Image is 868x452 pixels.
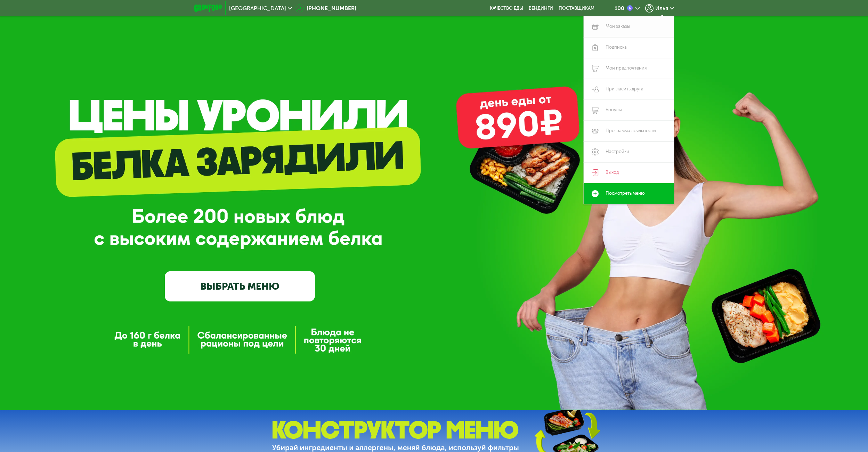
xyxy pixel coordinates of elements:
a: Выход [584,162,674,183]
span: [GEOGRAPHIC_DATA] [229,6,286,11]
a: [PHONE_NUMBER] [295,4,356,13]
a: Мои заказы [584,16,674,37]
a: Подписка [584,37,674,58]
a: Пригласить друга [584,79,674,100]
a: ВЫБРАТЬ МЕНЮ [165,271,315,301]
a: Мои предпочтения [584,58,674,79]
a: Посмотреть меню [584,183,674,204]
div: 100 [615,6,624,11]
a: Программа лояльности [584,121,674,142]
div: поставщикам [559,6,594,11]
a: Качество еды [490,6,523,11]
a: Настройки [584,142,674,162]
a: Вендинги [529,6,553,11]
a: Бонусы [584,100,674,121]
span: Илья [655,6,668,11]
